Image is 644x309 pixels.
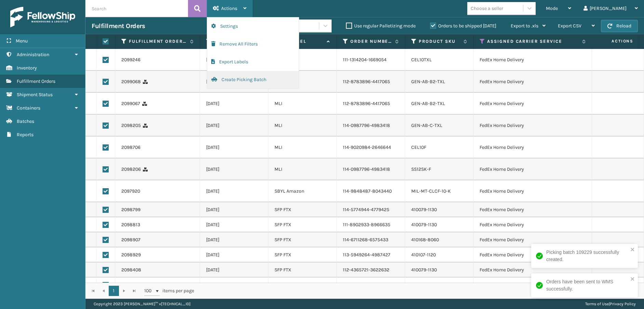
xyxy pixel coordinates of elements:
button: close [630,247,635,253]
td: [DATE] [200,158,268,180]
button: close [630,276,635,283]
a: 2098799 [121,206,140,213]
label: Channel [282,38,323,44]
td: FedEx Home Delivery [473,158,592,180]
button: Create Picking Batch [207,71,299,89]
a: CEL10F [411,144,426,150]
td: 114-9020984-2646644 [337,137,405,158]
label: Fulfillment Order Id [129,38,187,44]
td: [DATE] [200,115,268,137]
a: 2099068 [121,78,141,85]
td: 113-5949264-4987427 [337,247,405,262]
td: MLI [268,71,337,93]
td: [DATE] [200,262,268,278]
a: 2097920 [121,188,140,195]
td: MLI [268,158,337,180]
td: [DATE] [200,180,268,202]
a: SS12SK-F [411,166,431,172]
td: 111-8902933-8966635 [337,217,405,232]
td: [DATE] [200,137,268,158]
label: Assigned Carrier Service [487,38,579,44]
span: Shipment Status [17,92,53,98]
a: GEN-AB-B2-TXL [411,79,445,85]
td: FedEx Home Delivery [473,202,592,217]
td: FedEx Home Delivery [473,247,592,262]
a: 410079-1130 [411,267,437,273]
span: Export to .xls [511,23,538,29]
td: SFP FTX [268,217,337,232]
td: 114-9848487-8043440 [337,180,405,202]
span: Mode [546,5,558,11]
a: 2099067 [121,100,140,107]
label: Use regular Palletizing mode [346,23,416,29]
h3: Fulfillment Orders [92,22,145,30]
label: Product SKU [419,38,460,44]
a: 410107-1120 [411,252,436,258]
button: Remove All Filters [207,35,299,53]
span: Reports [17,132,33,138]
a: 2098813 [121,221,140,228]
span: items per page [144,286,194,296]
span: Menu [16,38,28,44]
span: Export CSV [558,23,581,29]
a: GEN-AB-B2-TXL [411,101,445,106]
a: 2098205 [121,122,141,129]
td: 114-6711268-6575433 [337,232,405,247]
button: Export Labels [207,53,299,71]
span: Inventory [17,65,37,71]
td: [DATE] [200,217,268,232]
a: 2098929 [121,252,141,258]
td: MLI [268,49,337,71]
td: [DATE] [200,247,268,262]
a: 410079-1130 [411,207,437,213]
td: [DATE] [200,202,268,217]
a: 410079-1130 [411,222,437,228]
a: 2098506 [121,282,141,288]
td: FedEx Home Delivery [473,137,592,158]
td: 112-4365721-3622632 [337,262,405,278]
td: FedEx Home Delivery [473,217,592,232]
td: [DATE] [200,49,268,71]
td: SBYL Amazon [268,180,337,202]
label: Order Number [350,38,392,44]
td: SFP FTX [268,202,337,217]
td: 112-8783896-4417065 [337,71,405,93]
td: FedEx Home Delivery [473,278,592,293]
p: Copyright 2023 [PERSON_NAME]™ v [TECHNICAL_ID] [94,299,190,309]
span: Administration [17,52,49,57]
a: 410168-8060 [411,282,439,288]
a: CEL10TXL [411,57,432,63]
td: MLI [268,93,337,115]
div: Choose a seller [471,5,503,12]
div: Orders have been sent to WMS successfully. [546,278,628,293]
td: FedEx Home Delivery [473,262,592,278]
td: FedEx Home Delivery [473,180,592,202]
label: Orders to be shipped [DATE] [430,23,496,29]
a: GEN-AB-C-TXL [411,123,442,128]
img: logo [10,7,75,27]
a: MIL-MT-CLCF-10-K [411,188,451,194]
td: 111-1314204-1669054 [337,49,405,71]
td: SFP FTX [268,247,337,262]
td: MLI [268,137,337,158]
button: Reload [601,20,638,32]
td: SFP FTX [268,232,337,247]
a: 410168-8060 [411,237,439,243]
td: 112-5006504-6469863 [337,278,405,293]
td: [DATE] [200,71,268,93]
span: 100 [144,287,155,294]
button: Settings [207,17,299,35]
td: [DATE] [200,93,268,115]
td: FedEx Home Delivery [473,71,592,93]
span: Batches [17,118,34,124]
td: MLI [268,115,337,137]
span: Actions [221,5,237,11]
td: 112-8783896-4417065 [337,93,405,115]
a: 2099246 [121,56,140,63]
td: FedEx Home Delivery [473,232,592,247]
div: 1 - 22 of 22 items [204,287,636,294]
a: 2098706 [121,144,140,151]
td: 114-0987796-4983418 [337,115,405,137]
td: SFP FTX [268,278,337,293]
span: Containers [17,105,40,111]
